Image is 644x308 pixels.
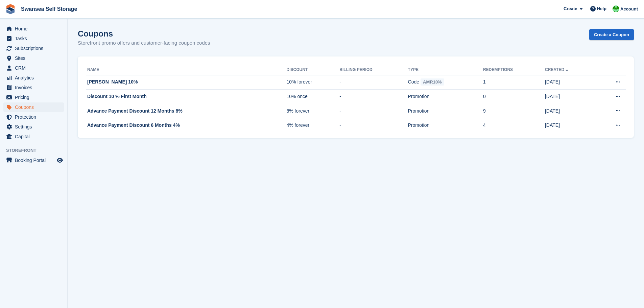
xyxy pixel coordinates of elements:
a: menu [3,122,64,132]
span: Tasks [15,34,55,43]
td: Promotion [408,90,483,104]
td: 4 [483,118,545,133]
span: Create [564,5,577,12]
a: menu [3,24,64,33]
span: Coupons [15,102,55,112]
span: Subscriptions [15,44,55,53]
a: menu [3,112,64,122]
th: Billing Period [339,65,408,75]
td: Promotion [408,104,483,118]
span: Capital [15,132,55,141]
a: Swansea Self Storage [18,3,80,15]
p: Storefront promo offers and customer-facing coupon codes [78,39,210,47]
td: - [339,118,408,133]
span: CRM [15,63,55,73]
span: Invoices [15,83,55,92]
span: Account [620,6,638,13]
span: AMR10% [421,78,444,86]
td: [DATE] [545,118,596,133]
a: Created [545,67,570,72]
a: Create a Coupon [589,29,634,40]
td: 10% once [287,90,340,104]
td: Code [408,75,483,90]
td: 1 [483,75,545,90]
th: Discount [287,65,340,75]
span: Booking Portal [15,156,55,165]
a: menu [3,34,64,43]
td: 0 [483,90,545,104]
span: Pricing [15,93,55,102]
a: menu [3,44,64,53]
a: menu [3,132,64,141]
a: menu [3,73,64,82]
a: menu [3,83,64,92]
td: Promotion [408,118,483,133]
td: Discount 10 % First Month [86,90,287,104]
h1: Coupons [78,29,210,38]
th: Redemptions [483,65,545,75]
td: Advance Payment Discount 12 Months 8% [86,104,287,118]
span: Protection [15,112,55,122]
td: [DATE] [545,90,596,104]
td: - [339,90,408,104]
td: 8% forever [287,104,340,118]
th: Name [86,65,287,75]
td: 9 [483,104,545,118]
th: Type [408,65,483,75]
img: stora-icon-8386f47178a22dfd0bd8f6a31ec36ba5ce8667c1dd55bd0f319d3a0aa187defe.svg [5,4,16,14]
td: [PERSON_NAME] 10% [86,75,287,90]
span: Settings [15,122,55,132]
a: menu [3,93,64,102]
td: [DATE] [545,104,596,118]
td: 4% forever [287,118,340,133]
a: menu [3,63,64,73]
span: Home [15,24,55,33]
a: menu [3,102,64,112]
span: Sites [15,53,55,63]
td: [DATE] [545,75,596,90]
td: - [339,104,408,118]
td: 10% forever [287,75,340,90]
img: Andrew Robbins [613,5,619,12]
span: Analytics [15,73,55,82]
td: - [339,75,408,90]
span: Help [597,5,606,12]
span: Storefront [6,147,67,154]
td: Advance Payment Discount 6 Months 4% [86,118,287,133]
a: menu [3,53,64,63]
a: Preview store [56,156,64,164]
a: menu [3,156,64,165]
